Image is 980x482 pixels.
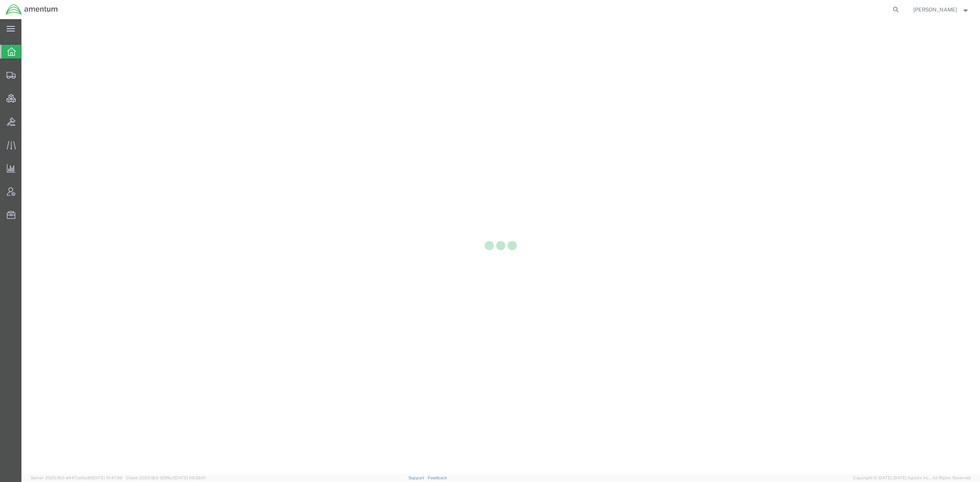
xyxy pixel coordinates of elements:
[853,475,971,481] span: Copyright © [DATE]-[DATE] Agistix Inc., All Rights Reserved
[5,4,58,15] img: logo
[126,475,206,480] span: Client: 2025.19.0-129fbcf
[408,475,428,480] a: Support
[175,475,206,480] span: [DATE] 09:39:01
[31,475,122,480] span: Server: 2025.19.0-d447cefac8f
[428,475,447,480] a: Feedback
[913,5,970,14] button: [PERSON_NAME]
[91,475,122,480] span: [DATE] 10:47:06
[913,5,957,14] span: Jason Champagne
